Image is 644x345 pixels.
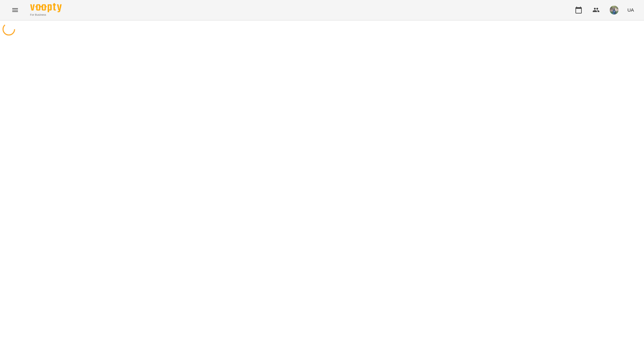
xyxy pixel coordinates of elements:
img: Voopty Logo [30,3,62,12]
img: de1e453bb906a7b44fa35c1e57b3518e.jpg [610,6,619,14]
span: UA [627,7,634,13]
button: Menu [8,3,23,18]
span: For Business [30,13,62,17]
button: UA [625,4,636,16]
